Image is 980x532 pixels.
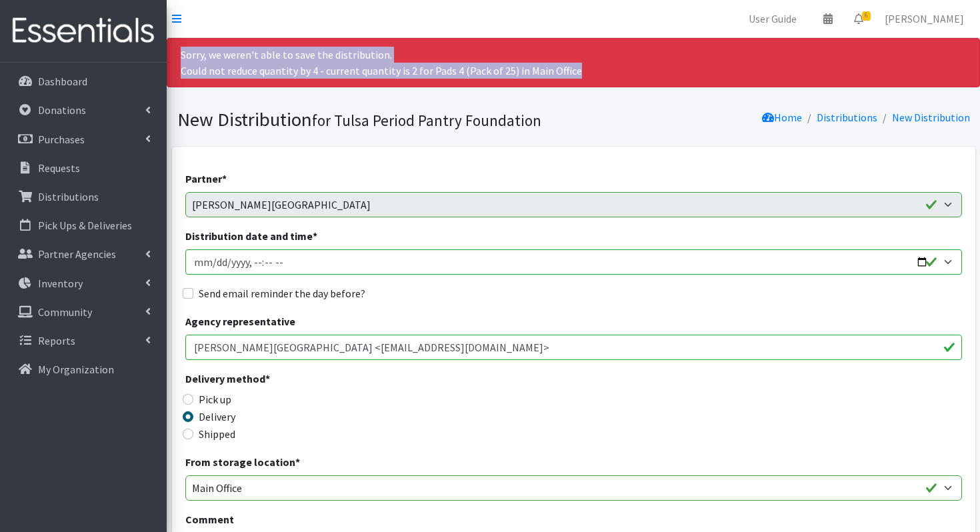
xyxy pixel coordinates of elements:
p: Purchases [38,133,85,146]
p: Partner Agencies [38,247,116,261]
p: Distributions [38,190,99,203]
span: 6 [862,11,871,21]
div: Sorry, we weren't able to save the distribution. Could not reduce quantity by 4 - current quantit... [167,38,980,87]
label: Pick up [199,391,231,407]
label: Comment [185,511,234,527]
a: Requests [5,155,161,181]
a: My Organization [5,356,161,383]
p: Requests [38,161,80,175]
img: HumanEssentials [5,9,161,53]
label: Send email reminder the day before? [199,285,365,301]
a: [PERSON_NAME] [874,5,975,32]
a: Community [5,299,161,325]
a: Pick Ups & Deliveries [5,212,161,239]
a: Inventory [5,270,161,297]
abbr: required [222,172,227,185]
label: Delivery [199,409,235,425]
abbr: required [295,455,300,469]
p: Donations [38,103,86,117]
a: Purchases [5,126,161,153]
legend: Delivery method [185,371,379,391]
a: Reports [5,327,161,354]
a: User Guide [738,5,807,32]
label: Partner [185,171,227,187]
label: From storage location [185,454,300,470]
a: Distributions [5,183,161,210]
p: Dashboard [38,75,87,88]
label: Distribution date and time [185,228,317,244]
abbr: required [265,372,270,385]
a: New Distribution [892,111,970,124]
p: Inventory [38,277,83,290]
a: Home [762,111,802,124]
a: Donations [5,97,161,123]
p: Community [38,305,92,319]
p: Reports [38,334,75,347]
abbr: required [313,229,317,243]
h1: New Distribution [177,108,569,131]
p: Pick Ups & Deliveries [38,219,132,232]
label: Agency representative [185,313,295,329]
label: Shipped [199,426,235,442]
a: Dashboard [5,68,161,95]
p: My Organization [38,363,114,376]
small: for Tulsa Period Pantry Foundation [312,111,541,130]
a: 6 [843,5,874,32]
a: Partner Agencies [5,241,161,267]
a: Distributions [817,111,877,124]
